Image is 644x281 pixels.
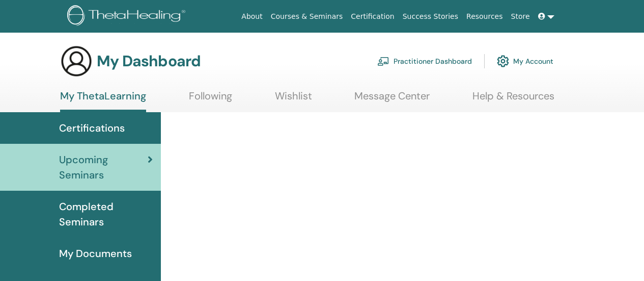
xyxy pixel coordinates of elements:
a: Practitioner Dashboard [377,50,472,72]
img: chalkboard-teacher.svg [377,57,389,66]
h3: My Dashboard [97,52,201,70]
a: My ThetaLearning [60,90,146,112]
img: cog.svg [497,53,509,70]
a: Certification [347,7,398,26]
a: Following [189,90,232,110]
span: Completed Seminars [59,199,153,229]
span: Upcoming Seminars [59,152,148,183]
a: Help & Resources [472,90,554,110]
a: About [237,7,266,26]
a: Success Stories [399,7,462,26]
img: logo.png [67,5,189,28]
a: Resources [462,7,507,26]
a: Message Center [354,90,430,110]
a: Wishlist [275,90,312,110]
img: generic-user-icon.jpg [60,45,93,78]
a: Courses & Seminars [267,7,347,26]
span: Certifications [59,120,125,136]
a: My Account [497,50,553,72]
a: Store [507,7,534,26]
span: My Documents [59,246,132,261]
